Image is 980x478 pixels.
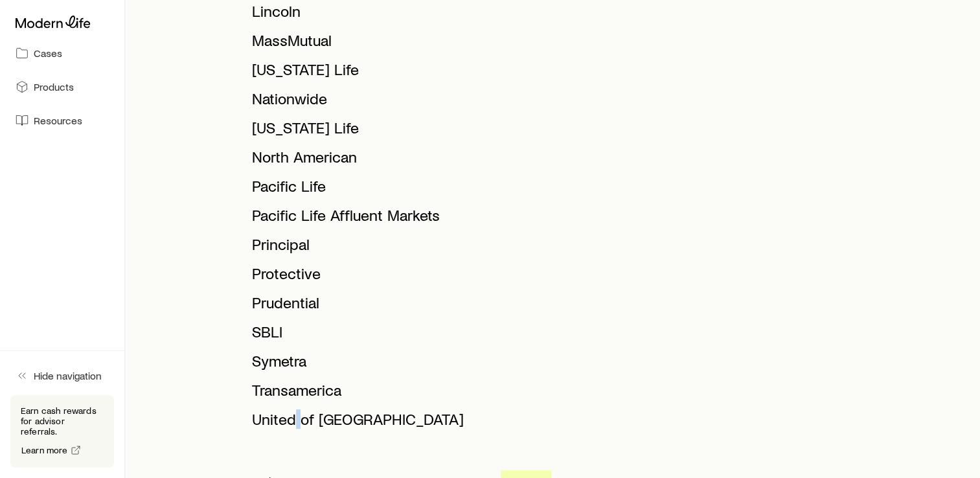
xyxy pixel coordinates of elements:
[252,230,535,259] li: Principal
[252,264,321,282] span: Protective
[252,89,327,108] span: Nationwide
[252,288,535,317] li: Prudential
[252,147,357,166] span: North American
[21,446,68,455] span: Learn more
[252,205,440,224] span: Pacific Life Affluent Markets
[10,395,114,468] div: Earn cash rewards for advisor referrals.Learn more
[252,84,535,113] li: Nationwide
[10,39,114,67] a: Cases
[252,142,535,172] li: North American
[34,80,74,93] span: Products
[252,55,535,84] li: Minnesota Life
[34,114,82,127] span: Resources
[252,1,301,20] span: Lincoln
[10,73,114,101] a: Products
[252,317,535,347] li: SBLI
[252,347,535,376] li: Symetra
[252,293,319,312] span: Prudential
[10,106,114,135] a: Resources
[21,405,104,437] p: Earn cash rewards for advisor referrals.
[34,47,62,60] span: Cases
[252,176,326,195] span: Pacific Life
[252,113,535,142] li: New York Life
[252,259,535,288] li: Protective
[252,351,306,370] span: Symetra
[252,118,359,137] span: [US_STATE] Life
[10,361,114,390] button: Hide navigation
[252,380,341,399] span: Transamerica
[252,376,535,405] li: Transamerica
[34,369,102,382] span: Hide navigation
[252,172,535,201] li: Pacific Life
[252,26,535,55] li: MassMutual
[252,234,310,253] span: Principal
[252,60,359,78] span: [US_STATE] Life
[252,322,282,341] span: SBLI
[252,201,535,230] li: Pacific Life Affluent Markets
[252,405,535,434] li: United of Omaha
[252,409,464,428] span: United of [GEOGRAPHIC_DATA]
[252,30,332,49] span: MassMutual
